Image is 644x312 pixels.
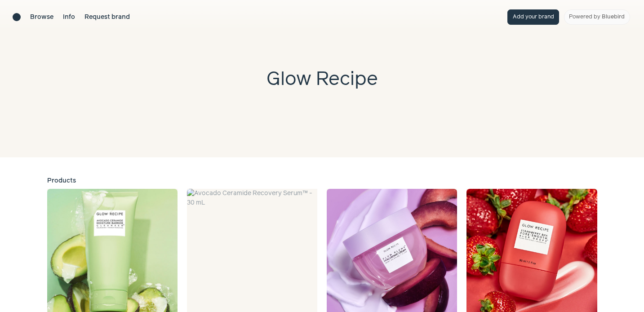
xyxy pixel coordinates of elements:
[13,13,21,21] a: Brand directory home
[602,14,625,20] span: Bluebird
[47,176,597,186] h2: Products
[30,13,53,22] a: Browse
[507,9,559,25] button: Add your brand
[84,13,130,22] a: Request brand
[63,13,75,22] a: Info
[564,9,630,25] a: Powered by Bluebird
